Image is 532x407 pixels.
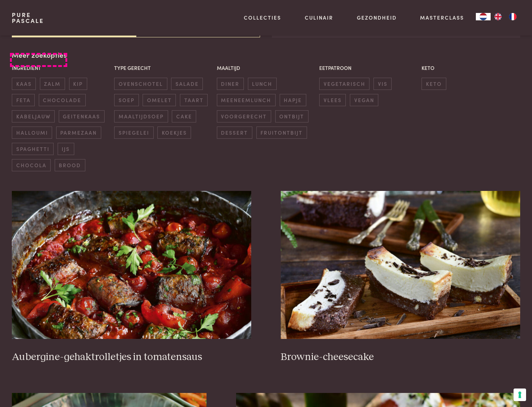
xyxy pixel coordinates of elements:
span: dessert [217,127,252,139]
span: meeneemlunch [217,94,276,106]
a: Culinair [305,14,333,21]
a: PurePascale [12,12,44,24]
span: taart [180,94,208,106]
span: kabeljauw [12,110,55,122]
span: kaas [12,78,36,90]
span: voorgerecht [217,110,271,122]
span: lunch [248,78,277,90]
span: fruitontbijt [256,127,307,139]
span: maaltijdsoep [114,110,168,122]
span: chocolade [39,94,86,106]
span: vlees [319,94,346,106]
span: parmezaan [56,127,101,139]
span: diner [217,78,244,90]
span: zalm [40,78,65,90]
span: kip [69,78,87,90]
span: salade [171,78,203,90]
span: omelet [143,94,176,106]
aside: Language selected: Nederlands [476,13,520,20]
a: Gezondheid [357,14,397,21]
span: geitenkaas [59,110,105,122]
span: halloumi [12,127,52,139]
a: Collecties [244,14,281,21]
p: Type gerecht [114,64,213,72]
span: ovenschotel [114,78,167,90]
span: ontbijt [275,110,308,122]
span: vegan [350,94,378,106]
span: chocola [12,159,51,171]
span: soep [114,94,139,106]
div: Language [476,13,491,20]
span: brood [55,159,85,171]
p: Ingrediënt [12,64,110,72]
a: Aubergine-gehaktrolletjes in tomatensaus Aubergine-gehaktrolletjes in tomatensaus [12,191,251,363]
span: spaghetti [12,143,54,155]
a: EN [491,13,505,20]
img: Brownie-cheesecake [281,191,520,339]
a: FR [505,13,520,20]
a: NL [476,13,491,20]
span: vis [374,78,392,90]
h3: Aubergine-gehaktrolletjes in tomatensaus [12,351,251,364]
a: Brownie-cheesecake Brownie-cheesecake [281,191,520,363]
span: ijs [58,143,74,155]
img: Aubergine-gehaktrolletjes in tomatensaus [12,191,251,339]
span: hapje [280,94,306,106]
span: vegetarisch [319,78,369,90]
h3: Brownie-cheesecake [281,351,520,364]
span: keto [422,78,446,90]
p: Maaltijd [217,64,316,72]
span: spiegelei [114,127,153,139]
p: Eetpatroon [319,64,418,72]
span: feta [12,94,35,106]
button: Uw voorkeuren voor toestemming voor trackingtechnologieën [514,388,526,401]
a: Masterclass [420,14,464,21]
span: cake [172,110,196,122]
span: koekjes [157,127,191,139]
ul: Language list [491,13,520,20]
p: Keto [422,64,520,72]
